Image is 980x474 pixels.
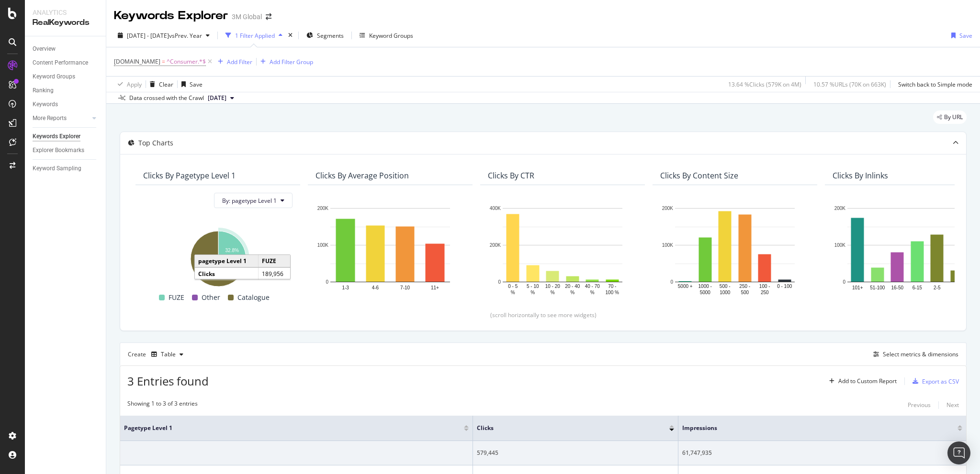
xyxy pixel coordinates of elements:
[143,226,293,288] svg: A chart.
[33,58,88,68] div: Content Performance
[33,132,99,142] a: Keywords Explorer
[947,441,970,464] div: Open Intercom Messenger
[235,32,275,40] div: 1 Filter Applied
[317,32,344,40] span: Segments
[33,58,99,68] a: Content Performance
[286,31,294,40] div: times
[565,284,580,289] text: 20 - 40
[303,28,348,43] button: Segments
[369,32,413,40] div: Keyword Groups
[202,292,220,303] span: Other
[214,193,293,208] button: By: pagetype Level 1
[490,206,501,211] text: 400K
[933,110,967,124] div: legacy label
[222,28,286,43] button: 1 Filter Applied
[33,113,90,123] a: More Reports
[33,72,75,82] div: Keyword Groups
[662,206,674,211] text: 200K
[204,92,238,104] button: [DATE]
[527,284,539,289] text: 5 - 10
[190,80,203,88] div: Save
[372,285,379,290] text: 4-6
[222,197,277,205] span: By: pagetype Level 1
[477,449,674,457] div: 579,445
[315,203,465,296] svg: A chart.
[127,32,169,40] span: [DATE] - [DATE]
[169,292,184,303] span: FUZE
[161,352,176,357] div: Table
[169,32,202,40] span: vs Prev. Year
[912,285,922,290] text: 6-15
[127,399,198,411] div: Showing 1 to 3 of 3 entries
[777,284,792,289] text: 0 - 100
[143,171,236,180] div: Clicks By pagetype Level 1
[946,399,959,411] button: Next
[33,164,99,174] a: Keyword Sampling
[400,285,410,290] text: 7-10
[898,80,972,88] div: Switch back to Simple mode
[608,284,616,289] text: 70 -
[127,373,209,389] span: 3 Entries found
[114,8,228,24] div: Keywords Explorer
[159,80,173,88] div: Clear
[33,145,84,155] div: Explorer Bookmarks
[33,145,99,155] a: Explorer Bookmarks
[33,113,67,123] div: More Reports
[114,28,214,43] button: [DATE] - [DATE]vsPrev. Year
[33,8,98,17] div: Analytics
[33,99,58,110] div: Keywords
[739,284,750,289] text: 250 -
[944,114,963,120] span: By URL
[761,290,769,295] text: 250
[662,243,674,248] text: 100K
[132,311,955,319] div: (scroll horizontally to see more widgets)
[813,80,886,88] div: 10.57 % URLs ( 70K on 663K )
[33,86,99,96] a: Ranking
[834,206,846,211] text: 200K
[908,399,931,411] button: Previous
[508,284,518,289] text: 0 - 5
[214,56,252,67] button: Add Filter
[852,285,863,290] text: 101+
[257,56,313,67] button: Add Filter Group
[33,99,99,110] a: Keywords
[162,57,165,66] span: =
[178,77,203,92] button: Save
[545,284,561,289] text: 10 - 20
[698,284,712,289] text: 1000 -
[720,290,731,295] text: 1000
[114,57,160,66] span: [DOMAIN_NAME]
[909,374,959,389] button: Export as CSV
[908,401,931,409] div: Previous
[128,347,187,362] div: Create
[728,80,801,88] div: 13.64 % Clicks ( 579K on 4M )
[660,203,810,296] svg: A chart.
[720,284,731,289] text: 500 -
[682,449,962,457] div: 61,747,935
[147,347,187,362] button: Table
[891,285,903,290] text: 16-50
[225,248,239,254] text: 32.8%
[759,284,770,289] text: 100 -
[138,138,173,148] div: Top Charts
[825,374,897,389] button: Add to Custom Report
[317,243,329,248] text: 100K
[33,44,99,54] a: Overview
[959,32,972,40] div: Save
[342,285,349,290] text: 1-3
[660,171,738,180] div: Clicks By Content Size
[33,132,80,142] div: Keywords Explorer
[870,285,885,290] text: 51-100
[678,284,693,289] text: 5000 +
[146,77,173,92] button: Clear
[498,279,501,285] text: 0
[590,290,595,295] text: %
[922,377,959,386] div: Export as CSV
[682,424,943,432] span: Impressions
[237,292,270,303] span: Catalogue
[530,290,535,295] text: %
[606,290,619,295] text: 100 %
[488,203,637,296] div: A chart.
